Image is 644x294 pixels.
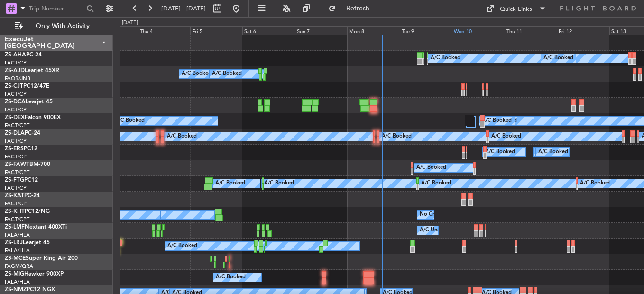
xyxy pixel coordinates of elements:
[338,5,378,12] span: Refresh
[5,256,26,261] span: ZS-MCE
[25,23,100,29] span: Only With Activity
[295,26,347,35] div: Sun 7
[482,114,512,128] div: A/C Booked
[5,177,38,183] a: ZS-FTGPC12
[212,67,242,81] div: A/C Booked
[5,193,24,199] span: ZS-KAT
[5,68,25,73] span: ZS-AJD
[324,1,381,16] button: Refresh
[5,122,29,129] a: FACT/CPT
[5,200,29,207] a: FACT/CPT
[5,153,29,160] a: FACT/CPT
[5,130,40,136] a: ZS-DLAPC-24
[5,115,25,120] span: ZS-DEX
[5,216,29,223] a: FACT/CPT
[5,59,29,66] a: FACT/CPT
[5,138,29,145] a: FACT/CPT
[5,52,26,58] span: ZS-AHA
[481,1,551,16] button: Quick Links
[5,240,23,246] span: ZS-LRJ
[347,26,399,35] div: Mon 8
[543,51,573,65] div: A/C Booked
[505,26,557,35] div: Thu 11
[10,18,103,34] button: Only With Activity
[5,146,24,152] span: ZS-ERS
[5,162,26,167] span: ZS-FAW
[5,177,24,183] span: ZS-FTG
[5,162,50,167] a: ZS-FAWTBM-700
[264,176,294,191] div: A/C Booked
[420,208,442,222] div: No Crew
[5,68,59,73] a: ZS-AJDLearjet 45XR
[216,270,246,285] div: A/C Booked
[5,193,40,199] a: ZS-KATPC-24
[5,224,25,230] span: ZS-LMF
[5,106,29,113] a: FACT/CPT
[500,5,532,14] div: Quick Links
[5,209,50,214] a: ZS-KHTPC12/NG
[5,75,30,82] a: FAOR/JNB
[431,51,460,65] div: A/C Booked
[416,161,446,175] div: A/C Booked
[215,176,245,191] div: A/C Booked
[491,129,521,144] div: A/C Booked
[420,223,459,238] div: A/C Unavailable
[580,176,610,191] div: A/C Booked
[5,271,24,277] span: ZS-MIG
[5,99,53,105] a: ZS-DCALearjet 45
[5,115,61,120] a: ZS-DEXFalcon 900EX
[5,169,29,176] a: FACT/CPT
[5,184,29,192] a: FACT/CPT
[242,26,294,35] div: Sat 6
[5,278,30,285] a: FALA/HLA
[161,4,206,13] span: [DATE] - [DATE]
[5,83,49,89] a: ZS-CJTPC12/47E
[5,287,27,293] span: ZS-NMZ
[167,239,197,253] div: A/C Booked
[5,52,42,58] a: ZS-AHAPC-24
[182,67,212,81] div: A/C Booked
[5,271,64,277] a: ZS-MIGHawker 900XP
[5,130,25,136] span: ZS-DLA
[382,129,412,144] div: A/C Booked
[29,1,83,16] input: Trip Number
[122,19,138,27] div: [DATE]
[190,26,242,35] div: Fri 5
[138,26,190,35] div: Thu 4
[5,240,50,246] a: ZS-LRJLearjet 45
[400,26,452,35] div: Tue 9
[5,224,67,230] a: ZS-LMFNextant 400XTi
[538,145,568,159] div: A/C Booked
[557,26,609,35] div: Fri 12
[5,209,25,214] span: ZS-KHT
[421,176,451,191] div: A/C Booked
[167,129,197,144] div: A/C Booked
[5,146,37,152] a: ZS-ERSPC12
[5,99,26,105] span: ZS-DCA
[5,263,33,270] a: FAGM/QRA
[452,26,504,35] div: Wed 10
[5,91,29,98] a: FACT/CPT
[5,287,55,293] a: ZS-NMZPC12 NGX
[5,83,23,89] span: ZS-CJT
[5,247,30,254] a: FALA/HLA
[115,114,145,128] div: A/C Booked
[485,145,515,159] div: A/C Booked
[5,231,30,239] a: FALA/HLA
[5,256,78,261] a: ZS-MCESuper King Air 200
